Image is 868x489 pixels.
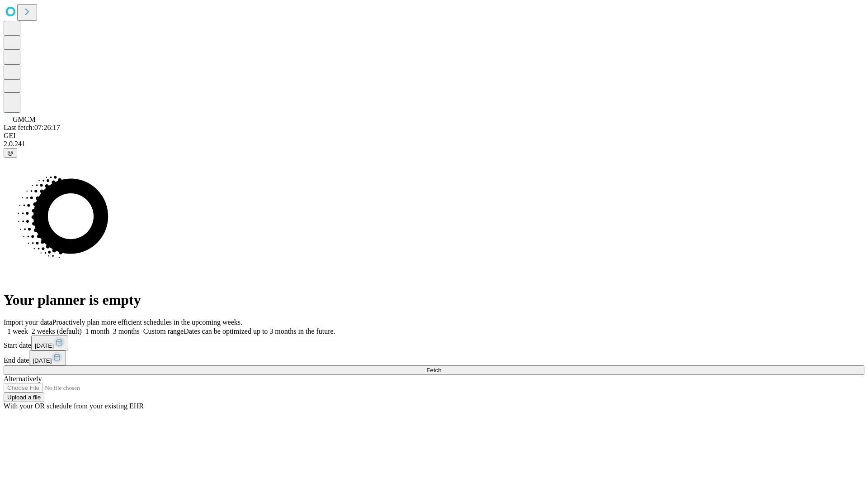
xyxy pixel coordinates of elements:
[7,327,28,335] span: 1 week
[33,357,52,364] span: [DATE]
[52,318,242,326] span: Proactively plan more efficient schedules in the upcoming weeks.
[7,149,14,156] span: @
[4,350,864,365] div: End date
[4,318,52,326] span: Import your data
[4,375,42,383] span: Alternatively
[4,393,44,402] button: Upload a file
[184,327,335,335] span: Dates can be optimized up to 3 months in the future.
[4,148,17,158] button: @
[4,336,864,350] div: Start date
[13,115,36,123] span: GMCM
[32,327,82,335] span: 2 weeks (default)
[113,327,140,335] span: 3 months
[35,342,54,349] span: [DATE]
[4,402,144,410] span: With your OR schedule from your existing EHR
[4,132,864,140] div: GEI
[4,140,864,148] div: 2.0.241
[31,336,68,350] button: [DATE]
[143,327,184,335] span: Custom range
[4,292,864,308] h1: Your planner is empty
[4,124,60,131] span: Last fetch: 07:26:17
[426,367,441,374] span: Fetch
[4,365,864,375] button: Fetch
[85,327,109,335] span: 1 month
[29,350,66,365] button: [DATE]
